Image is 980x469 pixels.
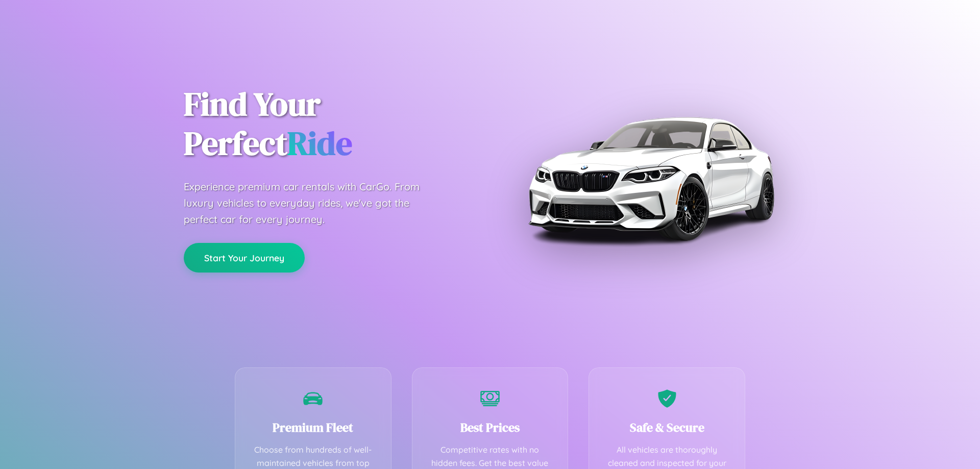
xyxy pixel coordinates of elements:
[184,243,305,273] button: Start Your Journey
[604,419,729,436] h3: Safe & Secure
[251,419,376,436] h3: Premium Fleet
[287,121,352,165] span: Ride
[428,419,553,436] h3: Best Prices
[184,85,475,163] h1: Find Your Perfect
[184,179,439,228] p: Experience premium car rentals with CarGo. From luxury vehicles to everyday rides, we've got the ...
[523,51,778,306] img: Premium BMW car rental vehicle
